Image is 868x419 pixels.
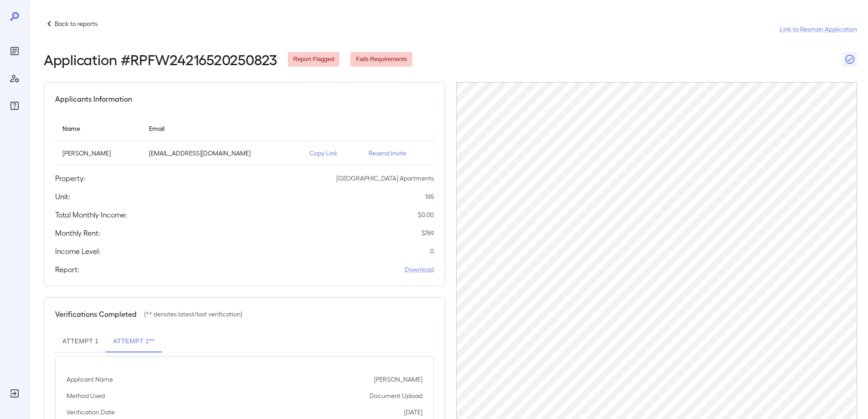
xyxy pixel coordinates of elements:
[309,149,354,158] p: Copy Link
[7,98,22,113] div: FAQ
[350,55,412,64] span: Fails Requirements
[55,19,98,28] p: Back to reports
[55,309,137,320] h5: Verifications Completed
[421,228,434,238] p: $ 769
[370,391,422,400] p: Document Upload
[55,331,106,352] button: Attempt 1
[405,265,434,274] a: Download
[430,247,434,256] p: 0
[7,71,22,86] div: Manage Users
[418,210,434,219] p: $ 0.00
[62,149,134,158] p: [PERSON_NAME]
[374,375,422,384] p: [PERSON_NAME]
[55,191,70,202] h5: Unit:
[7,44,22,58] div: Reports
[55,264,79,275] h5: Report:
[55,173,85,184] h5: Property:
[288,55,340,64] span: Report Flagged
[67,408,115,417] p: Verification Date
[55,246,100,257] h5: Income Level:
[55,115,142,141] th: Name
[780,25,857,34] a: Link to Resman Application
[369,149,426,158] p: Resend Invite
[55,228,100,238] h5: Monthly Rent:
[144,310,242,319] p: (** denotes latest/last verification)
[67,391,105,400] p: Method Used
[55,93,132,104] h5: Applicants Information
[7,386,22,401] div: Log Out
[336,174,434,183] p: [GEOGRAPHIC_DATA] Apartments
[404,408,422,417] p: [DATE]
[149,149,295,158] p: [EMAIL_ADDRESS][DOMAIN_NAME]
[55,209,127,220] h5: Total Monthly Income:
[44,51,277,67] h2: Application # RPFW24216520250823
[106,331,162,352] button: Attempt 2**
[55,115,434,166] table: simple table
[842,52,857,67] button: Close Report
[142,115,302,141] th: Email
[425,192,434,201] p: 165
[67,375,113,384] p: Applicant Name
